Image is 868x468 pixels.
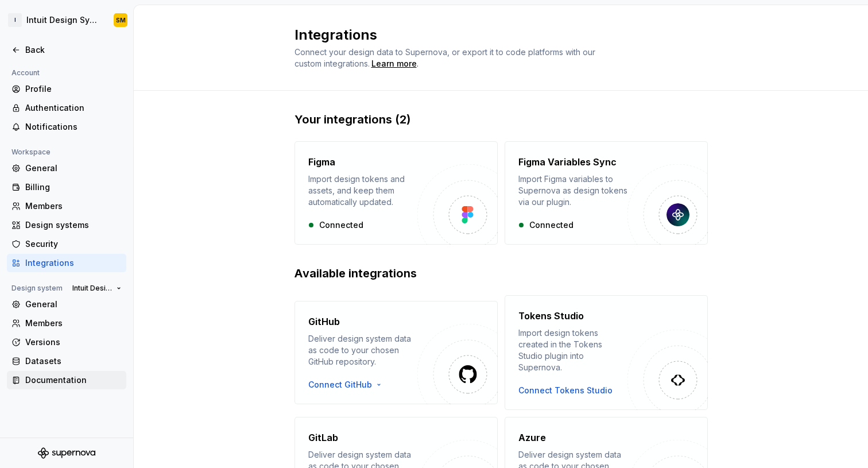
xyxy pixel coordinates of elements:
[25,83,122,95] div: Profile
[116,16,126,25] div: SM
[25,337,122,348] div: Versions
[7,178,126,196] a: Billing
[25,318,122,329] div: Members
[308,379,372,390] span: Connect GitHub
[370,60,418,68] span: .
[308,333,417,368] div: Deliver design system data as code to your chosen GitHub repository.
[25,299,122,310] div: General
[25,374,122,386] div: Documentation
[7,41,126,59] a: Back
[294,111,708,127] h2: Your integrations (2)
[371,58,417,69] a: Learn more
[25,44,122,56] div: Back
[2,7,131,33] button: IIntuit Design SystemSM
[505,295,708,410] button: Tokens StudioImport design tokens created in the Tokens Studio plugin into Supernova.Connect Toke...
[25,181,122,193] div: Billing
[518,155,617,169] h4: Figma Variables Sync
[25,200,122,212] div: Members
[7,352,126,370] a: Datasets
[7,118,126,136] a: Notifications
[518,385,613,396] button: Connect Tokens Studio
[7,333,126,351] a: Versions
[8,13,22,27] div: I
[518,309,584,323] h4: Tokens Studio
[308,155,335,169] h4: Figma
[25,355,122,367] div: Datasets
[7,66,44,80] div: Account
[294,141,498,245] button: FigmaImport design tokens and assets, and keep them automatically updated.Connected
[7,197,126,215] a: Members
[7,281,67,295] div: Design system
[7,314,126,332] a: Members
[7,254,126,272] a: Integrations
[7,371,126,389] a: Documentation
[25,257,122,269] div: Integrations
[294,47,598,68] span: Connect your design data to Supernova, or export it to code platforms with our custom integrations.
[25,163,122,174] div: General
[7,295,126,314] a: General
[7,159,126,177] a: General
[308,173,417,208] div: Import design tokens and assets, and keep them automatically updated.
[7,235,126,253] a: Security
[7,80,126,98] a: Profile
[308,431,338,444] h4: GitLab
[505,141,708,245] button: Figma Variables SyncImport Figma variables to Supernova as design tokens via our plugin.Connected
[294,295,498,410] button: GitHubDeliver design system data as code to your chosen GitHub repository.Connect GitHub
[518,327,627,373] div: Import design tokens created in the Tokens Studio plugin into Supernova.
[294,265,708,281] h2: Available integrations
[518,173,627,208] div: Import Figma variables to Supernova as design tokens via our plugin.
[308,315,340,328] h4: GitHub
[308,379,388,390] button: Connect GitHub
[25,219,122,231] div: Design systems
[26,14,100,26] div: Intuit Design System
[38,447,95,459] svg: Supernova Logo
[7,99,126,117] a: Authentication
[294,26,694,44] h2: Integrations
[518,431,546,444] h4: Azure
[72,284,112,293] span: Intuit Design System
[25,102,122,114] div: Authentication
[7,216,126,234] a: Design systems
[25,238,122,250] div: Security
[7,145,55,159] div: Workspace
[25,121,122,133] div: Notifications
